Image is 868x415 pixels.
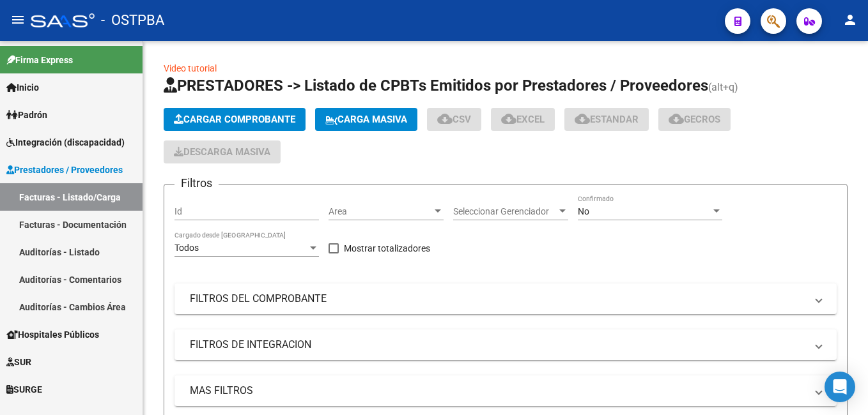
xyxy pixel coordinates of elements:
[174,146,270,158] span: Descarga Masiva
[842,12,858,27] mat-icon: person
[10,12,26,27] mat-icon: menu
[325,114,407,125] span: Carga Masiva
[6,80,39,94] span: Inicio
[669,111,684,126] mat-icon: cloud_download
[174,174,219,192] h3: Filtros
[190,384,806,398] mat-panel-title: MAS FILTROS
[164,140,281,163] app-download-masive: Descarga masiva de comprobantes (adjuntos)
[164,77,708,94] span: PRESTADORES -> Listado de CPBTs Emitidos por Prestadores / Proveedores
[174,243,199,253] span: Todos
[6,355,31,369] span: SUR
[6,108,47,122] span: Padrón
[315,108,417,131] button: Carga Masiva
[164,63,217,73] a: Video tutorial
[825,372,855,402] div: Open Intercom Messenger
[564,108,649,131] button: Estandar
[578,206,589,216] span: No
[174,329,837,360] mat-expansion-panel-header: FILTROS DE INTEGRACION
[101,6,164,34] span: - OSTPBA
[658,108,731,131] button: Gecros
[164,140,281,163] button: Descarga Masiva
[174,114,295,125] span: Cargar Comprobante
[427,108,481,131] button: CSV
[6,53,73,67] span: Firma Express
[6,328,99,342] span: Hospitales Públicos
[575,114,639,125] span: Estandar
[437,111,453,126] mat-icon: cloud_download
[708,81,738,93] span: (alt+q)
[190,338,806,352] mat-panel-title: FILTROS DE INTEGRACION
[491,108,555,131] button: EXCEL
[6,135,125,149] span: Integración (discapacidad)
[164,108,306,131] button: Cargar Comprobante
[575,111,590,126] mat-icon: cloud_download
[453,206,557,217] span: Seleccionar Gerenciador
[190,292,806,306] mat-panel-title: FILTROS DEL COMPROBANTE
[344,241,430,256] span: Mostrar totalizadores
[669,114,720,125] span: Gecros
[437,114,471,125] span: CSV
[174,375,837,406] mat-expansion-panel-header: MAS FILTROS
[329,206,432,217] span: Area
[174,283,837,314] mat-expansion-panel-header: FILTROS DEL COMPROBANTE
[501,114,545,125] span: EXCEL
[6,382,42,396] span: SURGE
[501,111,516,126] mat-icon: cloud_download
[6,163,123,177] span: Prestadores / Proveedores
